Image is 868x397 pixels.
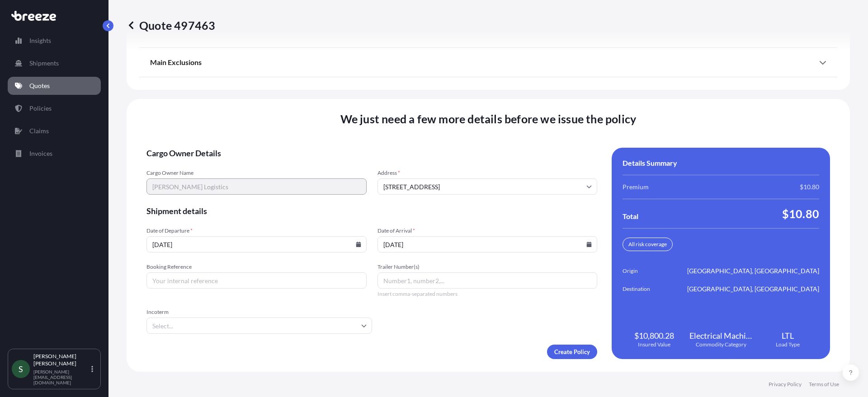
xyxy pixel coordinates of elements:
p: Quote 497463 [127,18,215,33]
a: Privacy Policy [769,381,802,388]
p: Shipments [29,59,59,68]
span: Electrical Machinery and Equipment [689,330,753,341]
span: [GEOGRAPHIC_DATA], [GEOGRAPHIC_DATA] [687,285,819,294]
a: Insights [8,32,101,50]
p: Policies [29,104,52,113]
input: mm/dd/yyyy [377,236,598,252]
input: Select... [146,318,372,334]
div: All risk coverage [623,238,673,251]
span: Address [377,169,598,177]
span: Load Type [776,341,800,348]
span: Insert comma-separated numbers [377,290,598,298]
span: $10.80 [800,182,819,191]
span: Total [623,212,638,221]
p: [PERSON_NAME][EMAIL_ADDRESS][DOMAIN_NAME] [33,369,90,385]
span: Date of Arrival [377,227,598,234]
span: Premium [623,182,649,191]
span: Details Summary [623,159,677,168]
p: Quotes [29,81,50,90]
p: [PERSON_NAME] [PERSON_NAME] [33,353,90,367]
span: We just need a few more details before we issue the policy [340,112,637,126]
span: [GEOGRAPHIC_DATA], [GEOGRAPHIC_DATA] [687,266,819,276]
span: Main Exclusions [150,58,202,67]
a: Policies [8,99,101,117]
div: Main Exclusions [150,51,826,73]
input: Your internal reference [146,272,367,289]
span: Shipment details [146,206,597,216]
a: Terms of Use [809,381,839,388]
p: Create Policy [554,347,590,356]
span: $10.80 [782,206,819,221]
a: Invoices [8,145,101,163]
span: Origin [623,266,673,276]
p: Insights [29,36,51,45]
input: Cargo owner address [377,178,598,195]
span: S [19,364,23,374]
a: Shipments [8,54,101,72]
p: Invoices [29,149,52,158]
span: Date of Departure [146,227,367,234]
a: Quotes [8,77,101,95]
span: Cargo Owner Details [146,148,597,159]
span: $10,800.28 [634,330,674,341]
p: Claims [29,126,49,135]
span: Commodity Category [696,341,746,348]
input: Number1, number2,... [377,272,598,289]
span: Cargo Owner Name [146,169,367,177]
input: mm/dd/yyyy [146,236,367,252]
span: Destination [623,285,673,294]
button: Create Policy [547,345,597,359]
span: Booking Reference [146,263,367,271]
span: Trailer Number(s) [377,263,598,271]
span: LTL [782,330,794,341]
span: Insured Value [638,341,670,348]
span: Incoterm [146,308,372,316]
a: Claims [8,122,101,140]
